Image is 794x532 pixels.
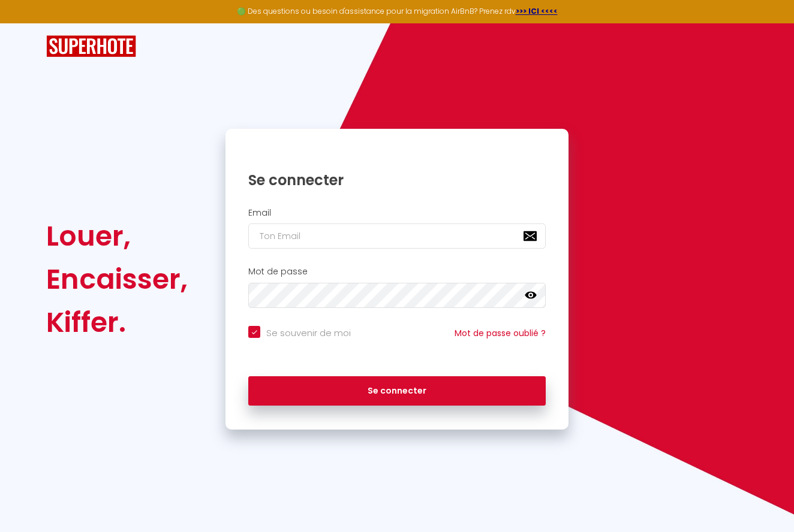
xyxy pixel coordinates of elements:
[248,171,546,189] h1: Se connecter
[248,376,546,406] button: Se connecter
[516,6,558,16] a: >>> ICI <<<<
[46,301,188,344] div: Kiffer.
[248,208,546,218] h2: Email
[248,223,546,249] input: Ton Email
[248,267,546,277] h2: Mot de passe
[46,258,188,301] div: Encaisser,
[46,214,188,258] div: Louer,
[455,327,546,339] a: Mot de passe oublié ?
[46,35,136,58] img: SuperHote logo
